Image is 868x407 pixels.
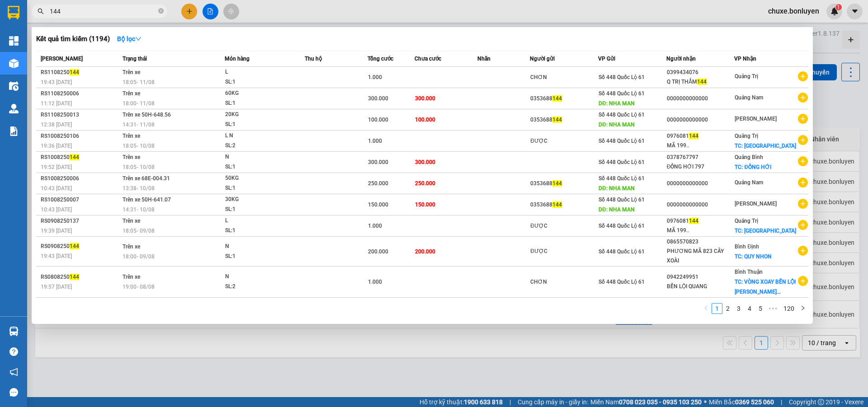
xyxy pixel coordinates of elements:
span: Chưa cước [415,56,441,62]
span: 144 [552,201,562,208]
span: 1.000 [368,279,382,285]
div: CHƠN [530,73,598,82]
span: Tổng cước [368,56,393,62]
span: 300.000 [415,159,435,165]
div: MÃ 199.. [667,141,734,150]
span: 250.000 [415,180,435,187]
span: Số 448 Quốc Lộ 61 [599,223,645,229]
div: N [225,242,293,252]
div: N [225,272,293,282]
span: 19:43 [DATE] [41,79,72,85]
span: plus-circle [798,276,808,286]
div: RS1108250006 [41,89,120,98]
div: SL: 1 [225,120,293,130]
div: 0000000000000 [667,115,734,125]
span: left [703,305,709,311]
li: Next 5 Pages [766,303,780,314]
img: warehouse-icon [9,81,19,91]
span: 1.000 [368,74,382,80]
span: 100.000 [368,117,388,123]
div: SL: 2 [225,141,293,151]
div: 20KG [225,110,293,120]
span: 144 [697,79,707,85]
div: 0399434076 [667,68,734,77]
span: Trên xe 50H-648.56 [123,112,171,118]
span: 19:43 [DATE] [41,253,72,259]
span: 144 [70,274,79,280]
span: TC: ĐỒNG HỚI [735,164,771,170]
div: ĐƯỢC [530,136,598,146]
span: Số 448 Quốc Lộ 61 [599,175,645,182]
a: 4 [745,304,755,313]
div: SL: 1 [225,183,293,193]
span: Số 448 Quốc Lộ 61 [599,138,645,144]
div: PHƯƠNG MÃ 823 CÂY XOÀI [667,247,734,266]
span: Số 448 Quốc Lộ 61 [599,196,645,203]
a: 1 [712,304,722,313]
li: Previous Page [701,303,712,314]
h3: Kết quả tìm kiếm ( 1194 ) [36,34,110,44]
span: [PERSON_NAME] [735,116,777,122]
span: Bình Thuận [735,269,763,275]
div: RS1008250106 [41,131,120,141]
span: TC: VÒNG XOAY BẾN LỘI [PERSON_NAME]... [735,279,796,295]
div: 30KG [225,195,293,205]
div: ĐƯỢC [530,247,598,256]
div: CHƠN [530,277,598,287]
span: notification [9,368,18,376]
div: 0942249951 [667,272,734,282]
span: right [800,305,806,311]
div: SL: 1 [225,252,293,262]
span: TC: [GEOGRAPHIC_DATA] [735,143,796,149]
span: Số 448 Quốc Lộ 61 [599,159,645,165]
span: DĐ: NHA MAN [599,100,635,107]
div: N [225,152,293,162]
span: Số 448 Quốc Lộ 61 [599,74,645,80]
span: close-circle [158,7,164,16]
div: 0000000000000 [667,179,734,188]
span: plus-circle [798,135,808,145]
span: DĐ: NHA MAN [599,206,635,213]
span: Trên xe 68E-004.31 [123,175,170,182]
li: 1 [712,303,722,314]
span: Quảng Bình [735,154,763,160]
div: SL: 1 [225,162,293,172]
span: Trên xe [123,274,140,280]
div: L N [225,131,293,141]
img: warehouse-icon [9,59,19,68]
span: Món hàng [225,56,250,62]
li: 120 [780,303,797,314]
span: Trên xe [123,218,140,224]
span: 144 [552,117,562,123]
div: 0353688 [530,200,598,210]
span: 19:00 - 08/08 [123,284,155,290]
img: warehouse-icon [9,104,19,113]
span: 18:05 - 11/08 [123,79,155,85]
span: plus-circle [798,178,808,187]
span: Trên xe [123,243,140,250]
div: L [225,216,293,226]
span: 18:05 - 10/08 [123,164,155,170]
span: 14:31 - 10/08 [123,206,155,213]
span: 144 [70,154,79,160]
span: Trên xe [123,133,140,139]
a: 120 [781,304,797,313]
span: Người nhận [666,56,696,62]
div: RS1008250006 [41,174,120,183]
span: search [38,8,44,14]
span: 144 [552,95,562,102]
span: 18:05 - 09/08 [123,228,155,234]
span: Thu hộ [305,56,322,62]
span: 300.000 [368,159,388,165]
img: dashboard-icon [9,36,19,46]
span: VP Gửi [598,56,615,62]
span: 1.000 [368,138,382,144]
span: plus-circle [798,114,808,124]
span: 1.000 [368,223,382,229]
span: Quảng Trị [735,73,758,80]
span: 10:43 [DATE] [41,206,72,213]
span: Số 448 Quốc Lộ 61 [599,90,645,97]
span: 18:00 - 11/08 [123,100,155,107]
span: 19:36 [DATE] [41,143,72,149]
